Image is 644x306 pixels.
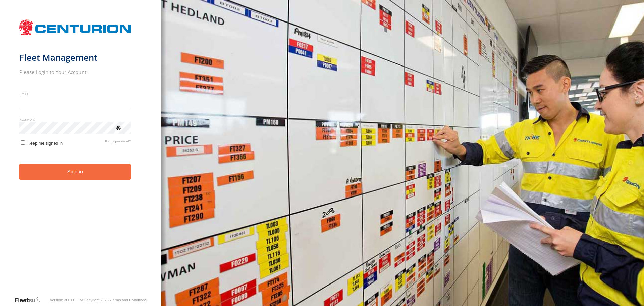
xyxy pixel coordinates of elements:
form: main [19,16,142,296]
input: Keep me signed in [21,140,25,145]
div: Version: 306.00 [50,298,75,302]
span: Keep me signed in [27,141,63,146]
h2: Please Login to Your Account [19,69,131,75]
h1: Fleet Management [19,52,131,63]
a: Forgot password? [105,139,131,146]
label: Password [19,117,131,122]
a: Terms and Conditions [111,298,147,302]
label: Email [19,91,131,96]
div: © Copyright 2025 - [80,298,147,302]
a: Visit our Website [14,297,45,303]
div: ViewPassword [115,124,121,131]
button: Sign in [19,164,131,180]
img: Centurion Transport [19,19,131,36]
